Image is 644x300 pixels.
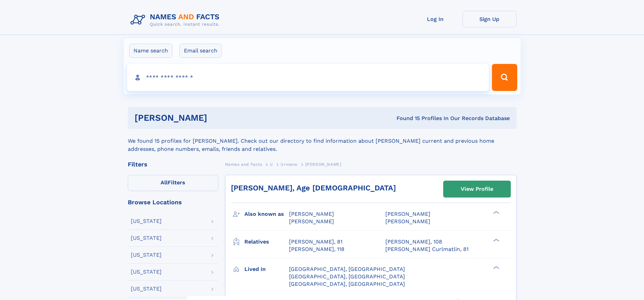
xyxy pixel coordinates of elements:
[305,162,341,167] span: [PERSON_NAME]
[244,236,289,248] h3: Relatives
[385,211,430,217] span: [PERSON_NAME]
[492,238,500,242] div: ❯
[131,252,162,258] div: [US_STATE]
[161,179,168,186] span: All
[492,265,500,270] div: ❯
[289,281,405,287] span: [GEOGRAPHIC_DATA], [GEOGRAPHIC_DATA]
[131,286,162,292] div: [US_STATE]
[128,175,218,191] label: Filters
[289,238,342,246] a: [PERSON_NAME], 81
[180,44,222,58] label: Email search
[461,181,493,197] div: View Profile
[302,115,510,122] div: Found 15 Profiles In Our Records Database
[127,64,489,91] input: search input
[244,208,289,220] h3: Also known as
[244,263,289,275] h3: Lived in
[385,218,430,225] span: [PERSON_NAME]
[270,162,273,167] span: U
[289,218,334,225] span: [PERSON_NAME]
[289,273,405,280] span: [GEOGRAPHIC_DATA], [GEOGRAPHIC_DATA]
[131,269,162,275] div: [US_STATE]
[128,161,218,167] div: Filters
[385,238,442,246] a: [PERSON_NAME], 108
[128,129,517,153] div: We found 15 profiles for [PERSON_NAME]. Check out our directory to find information about [PERSON...
[225,160,262,168] a: Names and Facts
[462,11,517,27] a: Sign Up
[492,64,517,91] button: Search Button
[128,11,225,29] img: Logo Names and Facts
[129,44,172,58] label: Name search
[289,246,344,253] a: [PERSON_NAME], 118
[231,184,396,192] a: [PERSON_NAME], Age [DEMOGRAPHIC_DATA]
[135,114,302,122] h1: [PERSON_NAME]
[128,199,218,205] div: Browse Locations
[492,210,500,215] div: ❯
[131,235,162,241] div: [US_STATE]
[444,181,510,197] a: View Profile
[281,160,297,168] a: Urmano
[131,218,162,224] div: [US_STATE]
[408,11,462,27] a: Log In
[289,266,405,272] span: [GEOGRAPHIC_DATA], [GEOGRAPHIC_DATA]
[270,160,273,168] a: U
[385,246,469,253] a: [PERSON_NAME] Curlmatlin, 81
[289,211,334,217] span: [PERSON_NAME]
[281,162,297,167] span: Urmano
